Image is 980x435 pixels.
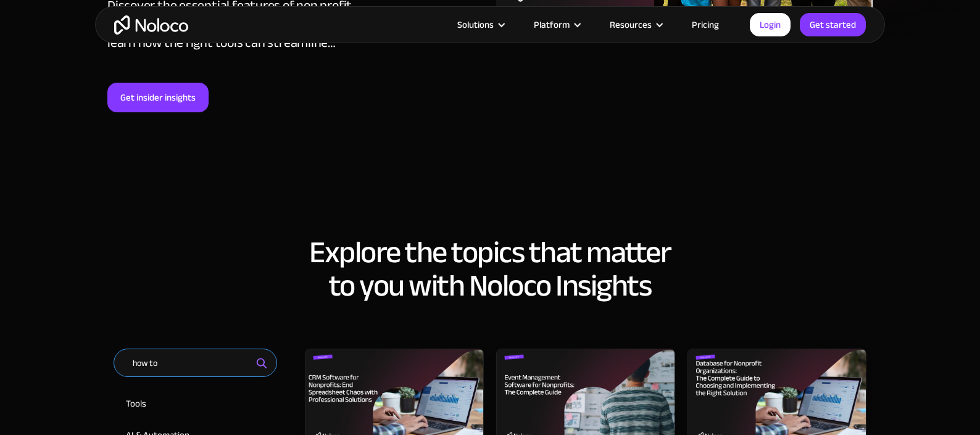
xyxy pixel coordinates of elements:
[594,17,676,33] div: Resources
[534,17,570,33] div: Platform
[114,349,277,377] input: Search
[457,17,494,33] div: Solutions
[442,17,518,33] div: Solutions
[676,17,734,33] a: Pricing
[800,13,866,36] a: Get started
[518,17,594,33] div: Platform
[114,15,188,35] a: home
[750,13,791,36] a: Login
[610,17,652,33] div: Resources
[107,236,873,302] h2: Explore the topics that matter to you with Noloco Insights
[107,83,209,112] a: Get insider insights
